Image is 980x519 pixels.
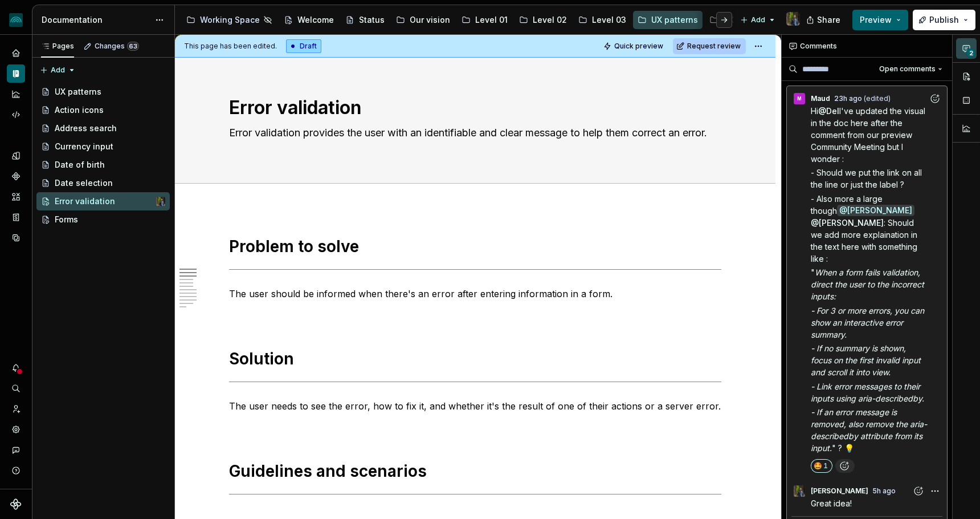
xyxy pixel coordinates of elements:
span: Add [751,15,765,25]
a: Home [7,44,25,62]
div: Status [359,14,385,26]
a: Data sources [7,229,25,247]
img: Simon Désilets [156,197,165,206]
div: Level 02 [533,14,567,26]
button: Add reaction [927,91,942,106]
button: Notifications [7,359,25,377]
div: Currency input [55,141,113,152]
div: Level 01 [475,14,508,26]
span: [PERSON_NAME] [847,206,912,216]
div: Storybook stories [7,208,25,226]
a: Address search [36,119,170,137]
a: Welcome [279,11,338,29]
span: : Should we add more explaination in the text here with something like : [811,218,920,263]
em: - Link error messages to their inputs using aria-describedby. [811,382,924,403]
a: Invite team [7,400,25,418]
span: Great idea! [811,498,852,508]
span: Open comments [879,64,936,74]
a: Documentation [7,64,25,83]
div: Changes [95,42,139,51]
svg: Supernova Logo [10,498,22,510]
div: Forms [55,214,78,225]
em: - If no summary is shown, focus on the first invalid input and scroll it into view. [811,343,923,377]
p: The user should be informed when there's an error after entering information in a form. [229,287,721,301]
button: Quick preview [600,38,668,54]
div: Pages [41,42,74,51]
a: Components [7,167,25,185]
span: 2 [966,48,975,58]
div: Working Space [200,14,260,26]
a: Currency input [36,137,170,156]
div: Page tree [36,83,170,229]
span: - Should we put the link on all the line or just the label ? [811,168,924,189]
h1: Guidelines and scenarios [229,461,721,481]
div: Address search [55,123,117,134]
button: More [927,483,942,498]
img: 418c6d47-6da6-4103-8b13-b5999f8989a1.png [9,13,23,27]
div: Search ⌘K [7,379,25,398]
div: Page tree [182,9,734,31]
div: Documentation [42,14,149,26]
span: Add [51,66,65,75]
button: Contact support [7,441,25,459]
div: Error validation [55,196,115,207]
span: Request review [687,42,741,51]
div: Our vision [410,14,450,26]
span: Publish [929,14,959,26]
div: UX patterns [651,14,698,26]
a: Code automation [7,106,25,124]
span: 63 [127,42,139,51]
button: Preview [852,10,908,30]
span: 🤩 [814,461,821,471]
a: Working Space [182,11,277,29]
a: Settings [7,420,25,439]
em: When a form fails validation, direct the user to the incorrect inputs: [811,267,926,301]
span: " [811,267,815,277]
div: Comments [782,35,952,58]
a: Level 01 [457,11,512,29]
button: Add reaction [835,459,855,473]
a: Action icons [36,101,170,119]
div: Design tokens [7,147,25,165]
div: Date selection [55,177,113,189]
p: The user needs to see the error, how to fix it, and whether it's the result of one of their actio... [229,399,721,413]
button: Share [801,10,848,30]
span: Maud [811,94,830,103]
a: Date selection [36,174,170,192]
button: Add [36,62,79,78]
button: 1 reaction, react with 🤩 [811,459,832,473]
span: I've updated the visual in the doc here after the comment from our preview Community Meeting but ... [811,106,928,164]
div: Date of birth [55,159,105,171]
a: UX patterns [633,11,703,29]
span: @ [818,106,839,116]
span: @ [811,218,884,228]
button: Publish [913,10,975,30]
h1: Solution [229,348,721,369]
span: [PERSON_NAME] [811,486,868,496]
a: Forms [36,210,170,229]
button: Open comments [874,61,948,77]
a: Level 03 [574,11,631,29]
a: UX patterns [36,83,170,101]
span: - Also more a large though [811,194,885,216]
textarea: Error validation provides the user with an identifiable and clear message to help them correct an... [227,124,719,156]
span: This page has been edited. [184,42,277,51]
span: [PERSON_NAME] [819,218,884,228]
a: Level 02 [514,11,571,29]
a: Our vision [391,11,455,29]
div: Level 03 [592,14,626,26]
em: - For 3 or more errors, you can show an interactive error summary. [811,306,926,339]
a: Analytics [7,85,25,103]
span: Share [817,14,840,26]
span: Del [826,106,839,116]
span: Hi [811,106,818,116]
em: - If an error message is removed, also remove the aria-describedby attribute from its input. [811,407,927,453]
